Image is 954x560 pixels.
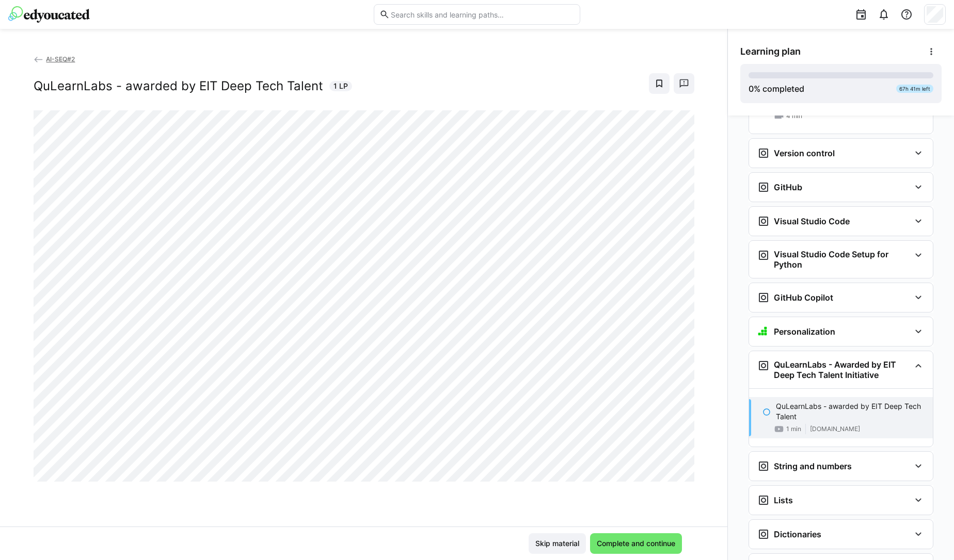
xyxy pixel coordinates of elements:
h2: QuLearnLabs - awarded by EIT Deep Tech Talent [34,78,323,94]
h3: Lists [774,495,793,505]
h3: Dictionaries [774,529,821,539]
span: [DOMAIN_NAME] [810,425,860,433]
button: Complete and continue [590,533,682,554]
h3: QuLearnLabs - Awarded by EIT Deep Tech Talent Initiative [774,359,910,380]
h3: Visual Studio Code [774,216,850,226]
button: Skip material [529,533,586,554]
h3: String and numbers [774,461,852,471]
span: Skip material [534,538,581,549]
h3: GitHub [774,182,802,192]
a: AI-SEQ#2 [34,55,75,63]
span: 1 LP [333,81,348,91]
span: 4 min [786,112,802,120]
input: Search skills and learning paths… [390,10,575,19]
p: QuLearnLabs - awarded by EIT Deep Tech Talent [776,401,925,422]
span: AI-SEQ#2 [46,55,75,63]
h3: Visual Studio Code Setup for Python [774,249,910,270]
h3: GitHub Copilot [774,292,833,303]
h3: Personalization [774,326,835,337]
span: 1 min [786,425,801,433]
span: Complete and continue [595,538,677,549]
div: % completed [749,83,804,95]
span: Learning plan [740,46,801,57]
div: 67h 41m left [896,85,933,93]
h3: Version control [774,148,835,158]
span: 0 [749,84,754,94]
